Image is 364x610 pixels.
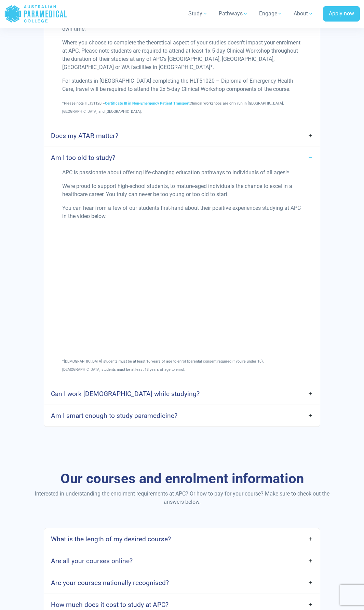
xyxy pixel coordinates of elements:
[184,4,212,23] a: Study
[31,490,333,506] p: Interested in understanding the enrolment requirements at APC? Or how to pay for your course? Mak...
[44,386,320,402] a: Can I work [DEMOGRAPHIC_DATA] while studying?
[51,132,118,140] h4: Does my ATAR matter?
[51,601,168,609] h4: How much does it cost to study at APC?
[44,128,320,144] a: Does my ATAR matter?
[62,204,302,220] p: You can hear from a few of our students first-hand about their positive experiences studying at A...
[44,575,320,591] a: Are your courses nationally recognised?
[51,390,200,398] h4: Can I work [DEMOGRAPHIC_DATA] while studying?
[323,6,360,22] a: Apply now
[44,408,320,424] a: Am I smart enough to study paramedicine?
[62,39,302,71] p: Where you choose to complete the theoretical aspect of your studies doesn’t impact your enrolment...
[215,4,252,23] a: Pathways
[62,359,264,372] span: *[DEMOGRAPHIC_DATA] students must be at least 16 years of age to enrol (parental consent required...
[62,168,302,177] p: APC is passionate about offering life-changing education pathways to individuals of all ages!*
[255,4,287,23] a: Engage
[51,154,115,162] h4: Am I too old to study?
[289,4,318,23] a: About
[51,535,171,543] h4: What is the length of my desired course?
[51,412,177,420] h4: Am I smart enough to study paramedicine?
[62,101,284,114] span: *Please note HLT31120 – Clinical Workshops are only run in [GEOGRAPHIC_DATA], [GEOGRAPHIC_DATA] a...
[44,531,320,547] a: What is the length of my desired course?
[44,553,320,569] a: Are all your courses online?
[4,3,67,25] a: Australian Paramedical College
[62,182,302,199] p: We’re proud to support high-school students, to mature-aged individuals the chance to excel in a ...
[44,150,320,166] a: Am I too old to study?
[62,77,302,93] p: For students in [GEOGRAPHIC_DATA] completing the HLT51020 – Diploma of Emergency Health Care, tra...
[51,579,169,587] h4: Are your courses nationally recognised?
[105,101,190,106] a: Certificate III in Non-Emergency Patient Transport
[31,471,333,487] h3: Our courses and enrolment information
[51,557,133,565] h4: Are all your courses online?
